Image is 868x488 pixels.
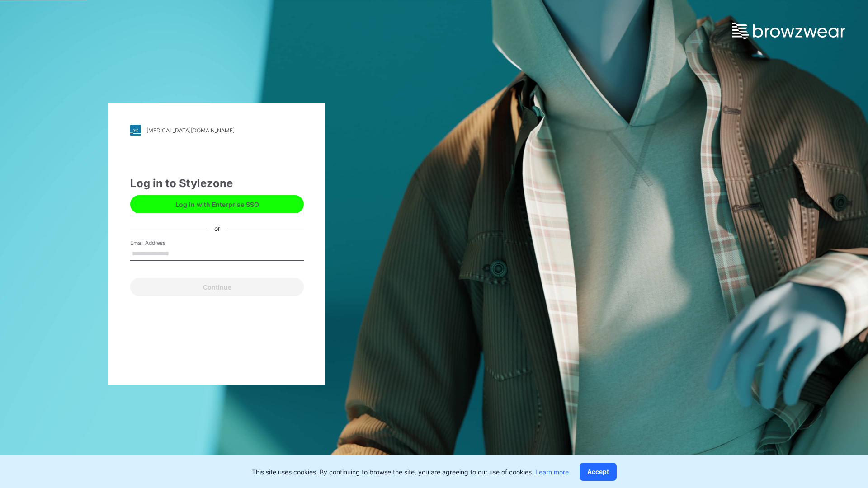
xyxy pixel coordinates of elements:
[146,127,235,134] div: [MEDICAL_DATA][DOMAIN_NAME]
[535,468,569,476] a: Learn more
[130,125,141,136] img: stylezone-logo.562084cfcfab977791bfbf7441f1a819.svg
[130,239,193,247] label: Email Address
[207,223,227,233] div: or
[130,195,304,213] button: Log in with Enterprise SSO
[130,125,304,136] a: [MEDICAL_DATA][DOMAIN_NAME]
[252,467,569,477] p: This site uses cookies. By continuing to browse the site, you are agreeing to our use of cookies.
[130,175,304,192] div: Log in to Stylezone
[580,463,617,481] button: Accept
[732,23,845,39] img: browzwear-logo.e42bd6dac1945053ebaf764b6aa21510.svg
